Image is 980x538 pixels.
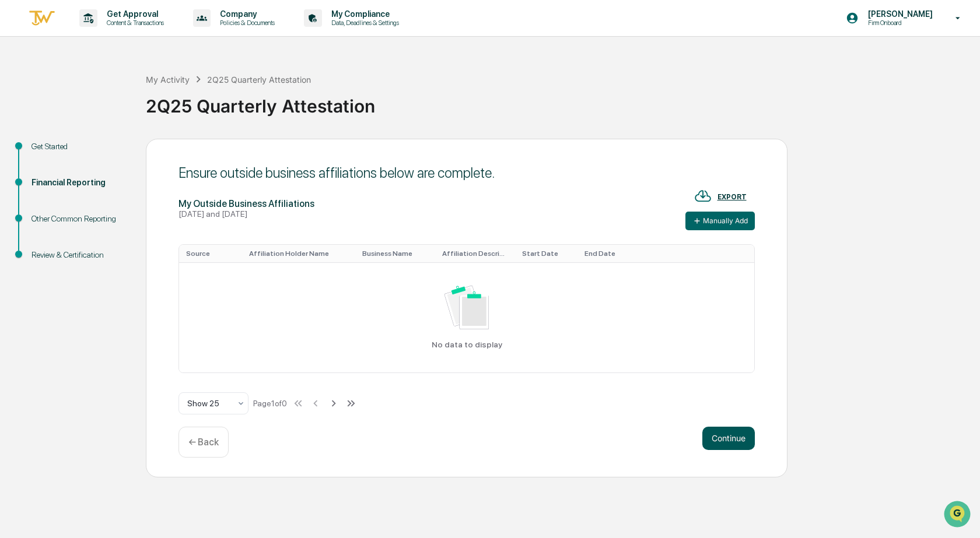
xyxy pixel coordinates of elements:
span: Preclearance [23,147,75,159]
img: logo [28,9,56,28]
button: Start new chat [198,93,212,107]
div: [DATE] and [DATE] [178,209,314,219]
p: My Compliance [322,9,405,19]
span: Pylon [116,198,141,206]
p: Firm Onboard [859,19,939,27]
div: 🗄️ [85,148,94,157]
div: Page 1 of 0 [253,399,287,408]
div: Get Started [32,140,127,153]
a: 🔎Data Lookup [7,164,78,185]
img: No data available [444,286,489,329]
div: Other Common Reporting [32,213,127,225]
div: 🖐️ [12,148,21,157]
button: Manually Add [685,212,755,230]
div: My Activity [146,75,190,85]
div: Review & Certification [32,249,127,261]
span: Attestations [96,147,145,159]
p: Company [211,9,281,19]
a: Powered byPylon [82,197,141,206]
input: Clear [30,53,192,65]
th: End Date [577,245,640,262]
p: Get Approval [97,9,170,19]
div: Ensure outside business affiliations below are complete. [178,164,755,181]
th: Source [179,245,242,262]
a: 🗄️Attestations [80,142,149,163]
button: Continue [702,427,755,450]
div: 2Q25 Quarterly Attestation [146,86,974,117]
p: How can we help? [12,24,212,43]
div: Financial Reporting [32,177,127,189]
div: 🔎 [12,170,21,180]
th: Affiliation Holder Name [242,245,356,262]
div: Start new chat [40,89,191,101]
p: Policies & Documents [211,19,281,27]
img: EXPORT [694,187,712,205]
a: 🖐️Preclearance [7,142,80,163]
th: Start Date [515,245,578,262]
p: No data to display [432,340,502,349]
th: Affiliation Description [435,245,515,262]
div: We're available if you need us! [40,101,148,110]
p: [PERSON_NAME] [859,9,939,19]
div: My Outside Business Affiliations [178,198,314,209]
iframe: Open customer support [943,500,974,531]
span: Data Lookup [23,169,73,181]
div: 2Q25 Quarterly Attestation [207,75,311,85]
img: 1746055101610-c473b297-6a78-478c-a979-82029cc54cd1 [12,89,33,110]
th: Business Name [355,245,435,262]
div: EXPORT [717,193,747,201]
p: Data, Deadlines & Settings [322,19,405,27]
p: Content & Transactions [97,19,170,27]
p: ← Back [188,437,219,448]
